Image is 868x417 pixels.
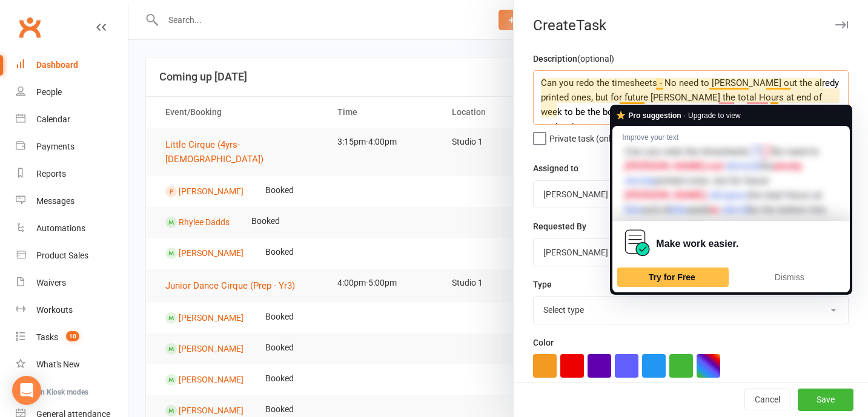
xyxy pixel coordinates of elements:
div: Product Sales [36,251,88,260]
div: Waivers [36,278,66,287]
label: Requested By [533,220,586,233]
label: Color [533,336,554,349]
a: Product Sales [16,242,128,269]
label: Description [533,52,614,65]
a: Waivers [16,269,128,297]
div: Create Task [514,17,868,34]
a: Clubworx [15,12,45,42]
div: Reports [36,169,66,179]
button: Cancel [744,389,790,411]
div: Messages [36,196,75,206]
a: Workouts [16,297,128,324]
a: What's New [16,351,128,378]
a: People [16,79,128,106]
div: Automations [36,223,85,233]
label: Type [533,278,552,291]
div: Calendar [36,114,70,124]
a: Dashboard [16,51,128,79]
a: Payments [16,133,128,160]
div: Workouts [36,305,73,315]
small: (optional) [577,54,614,64]
label: Assigned to [533,162,578,175]
a: Messages [16,188,128,215]
a: Automations [16,215,128,242]
button: Save [798,389,853,411]
div: Open Intercom Messenger [12,376,41,405]
a: Reports [16,160,128,188]
div: Payments [36,142,75,151]
span: 10 [66,331,79,341]
div: Tasks [36,332,58,342]
a: Tasks 10 [16,324,128,351]
a: Calendar [16,106,128,133]
div: People [36,87,62,97]
textarea: To enrich screen reader interactions, please activate Accessibility in Grammarly extension settings [533,70,849,125]
div: Dashboard [36,60,78,70]
span: Private task (only the assignee and requester can view) [549,130,755,143]
div: What's New [36,360,80,369]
